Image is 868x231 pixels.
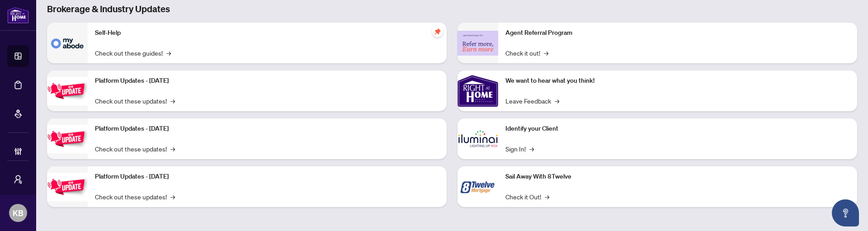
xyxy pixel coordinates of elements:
[95,96,175,106] a: Check out these updates!→
[458,118,498,159] img: Identify your Client
[95,172,439,182] p: Platform Updates - [DATE]
[170,144,175,154] span: →
[95,144,175,154] a: Check out these updates!→
[47,173,88,201] img: Platform Updates - June 23, 2025
[47,3,857,15] h3: Brokerage & Industry Updates
[555,96,559,106] span: →
[95,48,171,58] a: Check out these guides!→
[14,175,23,184] span: user-switch
[458,31,498,56] img: Agent Referral Program
[7,7,29,24] img: logo
[505,28,850,38] p: Agent Referral Program
[505,76,850,86] p: We want to hear what you think!
[545,192,549,202] span: →
[505,48,548,58] a: Check it out!→
[544,48,548,58] span: →
[170,192,175,202] span: →
[505,96,559,106] a: Leave Feedback→
[95,28,439,38] p: Self-Help
[13,207,24,219] span: KB
[47,77,88,105] img: Platform Updates - July 21, 2025
[505,192,549,202] a: Check it Out!→
[95,124,439,134] p: Platform Updates - [DATE]
[458,71,498,111] img: We want to hear what you think!
[95,192,175,202] a: Check out these updates!→
[95,76,439,86] p: Platform Updates - [DATE]
[529,144,534,154] span: →
[505,144,534,154] a: Sign In!→
[432,26,443,37] span: pushpin
[166,48,171,58] span: →
[170,96,175,106] span: →
[505,124,850,134] p: Identify your Client
[47,125,88,153] img: Platform Updates - July 8, 2025
[47,23,88,63] img: Self-Help
[832,199,859,226] button: Open asap
[505,172,850,182] p: Sail Away With 8Twelve
[458,166,498,207] img: Sail Away With 8Twelve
